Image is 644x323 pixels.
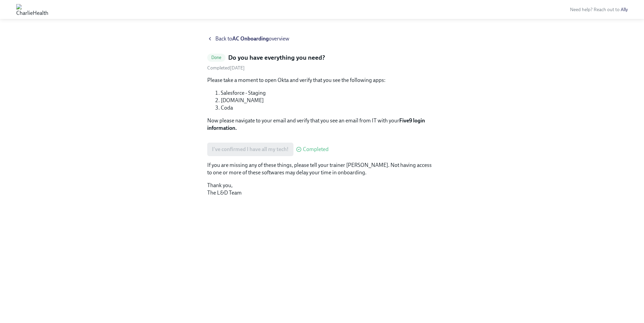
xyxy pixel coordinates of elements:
[207,65,245,71] span: Completed [DATE]
[16,4,48,15] img: CharlieHealth
[232,35,269,42] strong: AC Onboarding
[207,161,437,176] p: If you are missing any of these things, please tell your trainer [PERSON_NAME]. Not having access...
[207,35,437,42] a: Back toAC Onboardingoverview
[207,55,226,60] span: Done
[207,77,437,84] p: Please take a moment to open Okta and verify that you see the following apps:
[215,35,289,42] span: Back to overview
[207,117,437,132] p: Now please navigate to your email and verify that you see an email from IT with your
[221,97,437,104] li: [DOMAIN_NAME]
[570,7,628,12] span: Need help? Reach out to
[303,147,329,152] span: Completed
[221,104,437,112] li: Coda
[207,182,437,197] p: Thank you, The L&D Team
[221,89,437,97] li: Salesforce - Staging
[207,117,425,131] strong: Five9 login information.
[228,53,325,62] h5: Do you have everything you need?
[621,7,628,12] a: Ally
